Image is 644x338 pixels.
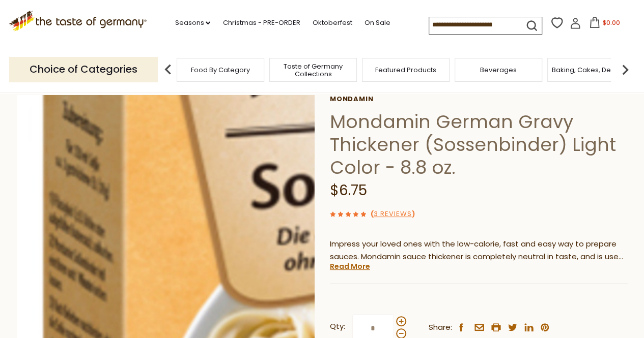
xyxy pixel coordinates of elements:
img: next arrow [615,59,635,80]
a: Taste of Germany Collections [272,63,354,78]
a: Read More [330,261,370,271]
a: Seasons [175,17,210,28]
a: On Sale [364,17,390,28]
a: Beverages [480,66,517,74]
h1: Mondamin German Gravy Thickener (Sossenbinder) Light Color - 8.8 oz. [330,110,628,179]
button: $0.00 [583,17,626,32]
a: Featured Products [375,66,436,74]
img: previous arrow [158,59,178,80]
span: Share: [429,321,452,334]
strong: Qty: [330,320,345,333]
p: Impress your loved ones with the low-calorie, fast and easy way to prepare sauces. Mondamin sauce... [330,238,628,263]
a: Baking, Cakes, Desserts [552,66,631,74]
a: Christmas - PRE-ORDER [222,17,300,28]
span: $6.75 [330,180,367,200]
a: Oktoberfest [312,17,352,28]
a: Food By Category [191,66,250,74]
a: Mondamin [330,95,628,103]
p: Choice of Categories [9,57,158,82]
span: $0.00 [602,18,620,27]
a: 3 Reviews [373,209,411,220]
span: ( ) [370,209,414,219]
